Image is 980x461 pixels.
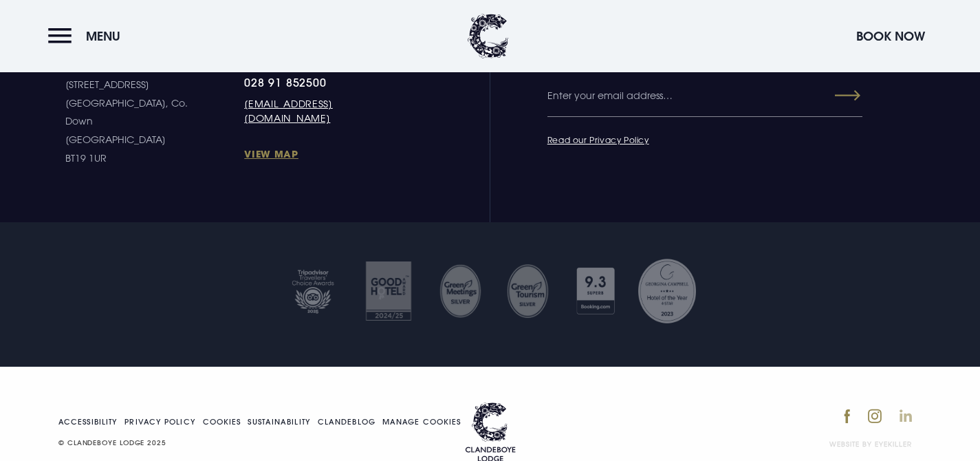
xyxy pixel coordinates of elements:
[203,418,241,426] a: Cookies
[900,409,912,422] img: LinkedIn
[244,147,401,160] a: View Map
[358,257,420,325] img: Good hotel 24 25 2
[868,409,882,423] img: Instagram
[248,418,310,426] a: Sustainability
[58,418,118,426] a: Accessibility
[86,28,120,44] span: Menu
[244,76,401,89] a: 028 91 852500
[811,83,860,108] button: Submit
[506,264,549,319] img: GM SILVER TRANSPARENT
[547,134,649,145] a: Read our Privacy Policy
[65,76,244,167] p: [STREET_ADDRESS] [GEOGRAPHIC_DATA], Co. Down [GEOGRAPHIC_DATA] BT19 1UR
[48,21,127,51] button: Menu
[438,264,481,319] img: Untitled design 35
[829,439,912,449] a: Website by Eyekiller
[382,418,461,426] a: Manage your cookie settings.
[282,257,344,325] img: Tripadvisor travellers choice 2025
[844,409,850,424] img: Facebook
[124,418,195,426] a: Privacy Policy
[318,418,375,426] a: Clandeblog
[569,257,623,325] img: Booking com 1
[244,96,401,125] a: [EMAIL_ADDRESS][DOMAIN_NAME]
[636,257,698,325] img: Georgina Campbell Award 2023
[547,76,862,117] input: Enter your email address…
[58,436,468,449] p: © CLANDEBOYE LODGE 2025
[468,14,509,58] img: Clandeboye Lodge
[849,21,932,51] button: Book Now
